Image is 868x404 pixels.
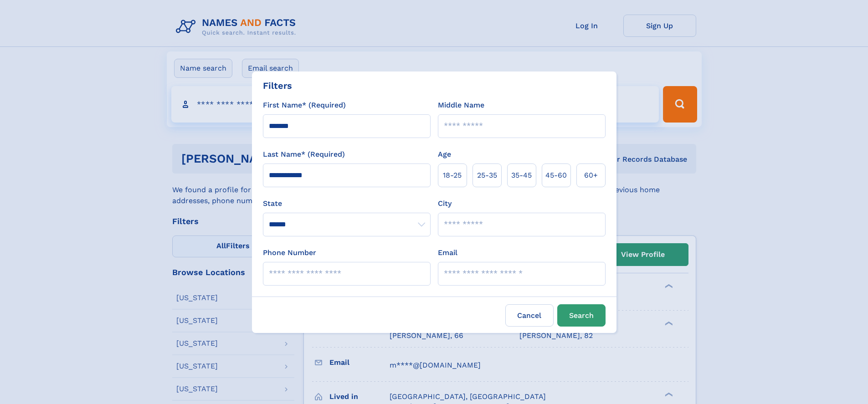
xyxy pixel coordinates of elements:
[438,247,457,258] label: Email
[263,79,292,92] div: Filters
[505,304,554,327] label: Cancel
[511,170,532,181] span: 35‑45
[263,100,346,111] label: First Name* (Required)
[438,198,452,209] label: City
[263,149,345,160] label: Last Name* (Required)
[263,198,431,209] label: State
[557,304,606,327] button: Search
[443,170,462,181] span: 18‑25
[477,170,497,181] span: 25‑35
[438,100,484,111] label: Middle Name
[584,170,598,181] span: 60+
[545,170,567,181] span: 45‑60
[438,149,451,160] label: Age
[263,247,316,258] label: Phone Number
